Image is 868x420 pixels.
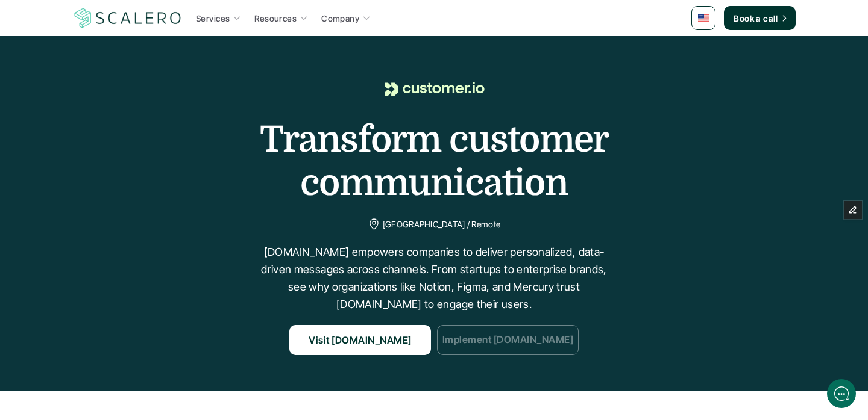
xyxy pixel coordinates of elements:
p: Company [321,12,359,25]
p: [GEOGRAPHIC_DATA] / Remote [383,217,500,232]
p: Visit [DOMAIN_NAME] [309,333,411,348]
p: Implement [DOMAIN_NAME] [442,333,573,348]
p: Resources [254,12,297,25]
p: Services [196,12,230,25]
div: Scalero [45,8,86,21]
img: Scalero company logotype [72,7,183,29]
a: Visit [DOMAIN_NAME] [289,325,431,355]
g: /> [188,332,204,342]
span: We run on Gist [101,307,153,315]
h1: Transform customer communication [133,118,735,205]
button: />GIF [183,321,209,354]
tspan: GIF [192,334,201,340]
iframe: gist-messenger-bubble-iframe [827,379,856,408]
button: Edit Framer Content [844,201,862,219]
a: Scalero company logotype [72,7,183,29]
a: Implement [DOMAIN_NAME] [437,325,579,355]
div: Back [DATE] [45,23,86,31]
p: [DOMAIN_NAME] empowers companies to deliver personalized, data-driven messages across channels. F... [253,244,615,313]
a: Book a call [724,6,796,30]
p: Book a call [734,12,778,25]
div: ScaleroBack [DATE] [36,8,226,31]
